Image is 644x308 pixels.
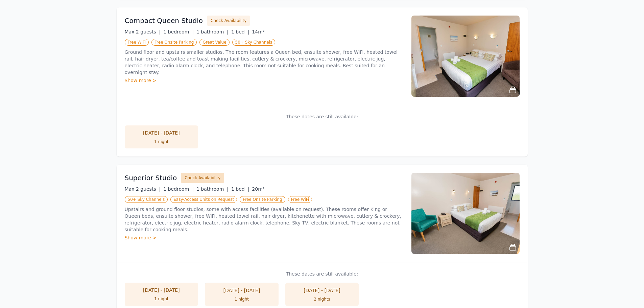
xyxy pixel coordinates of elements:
div: 1 night [132,296,192,302]
div: 1 night [212,297,272,302]
span: 1 bedroom | [163,29,194,34]
span: Max 2 guests | [125,186,161,192]
span: Free WiFi [125,39,149,46]
span: 1 bathroom | [196,186,229,192]
div: [DATE] - [DATE] [132,129,192,136]
span: 1 bathroom | [196,29,229,34]
span: 1 bed | [231,29,249,34]
div: [DATE] - [DATE] [212,287,272,294]
span: Free WiFi [288,196,312,203]
span: Max 2 guests | [125,29,161,34]
span: 20m² [252,186,264,192]
span: 1 bed | [231,186,249,192]
span: 50+ Sky Channels [125,196,168,203]
div: Show more > [125,234,403,241]
button: Check Availability [181,173,224,183]
button: Check Availability [207,16,250,26]
div: Show more > [125,77,403,84]
span: Free Onsite Parking [240,196,285,203]
p: Ground floor and upstairs smaller studios. The room features a Queen bed, ensuite shower, free Wi... [125,49,403,76]
div: 1 night [132,139,192,144]
span: 50+ Sky Channels [232,39,276,46]
span: Easy-Access Units on Request [170,196,237,203]
div: [DATE] - [DATE] [292,287,352,294]
span: Free Onsite Parking [151,39,197,46]
h3: Superior Studio [125,173,177,183]
span: Great Value [199,39,229,46]
p: Upstairs and ground floor studios, some with access facilities (available on request). These room... [125,206,403,233]
p: These dates are still available: [125,113,520,120]
div: [DATE] - [DATE] [132,287,192,293]
p: These dates are still available: [125,270,520,277]
div: 2 nights [292,297,352,302]
span: 14m² [252,29,264,34]
h3: Compact Queen Studio [125,16,203,25]
span: 1 bedroom | [163,186,194,192]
